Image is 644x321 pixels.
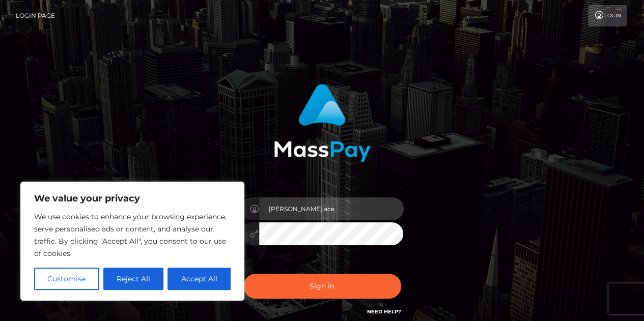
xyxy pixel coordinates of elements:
p: We value your privacy [34,192,231,205]
div: We value your privacy [20,182,244,301]
button: Accept All [167,268,231,290]
a: Login [588,5,627,26]
button: Sign in [243,274,401,299]
a: Login Page [16,5,55,26]
input: Username... [259,197,404,220]
button: Customise [34,268,99,290]
img: MassPay Login [274,84,371,162]
p: We use cookies to enhance your browsing experience, serve personalised ads or content, and analys... [34,211,231,259]
a: Need Help? [367,308,401,315]
button: Reject All [103,268,164,290]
